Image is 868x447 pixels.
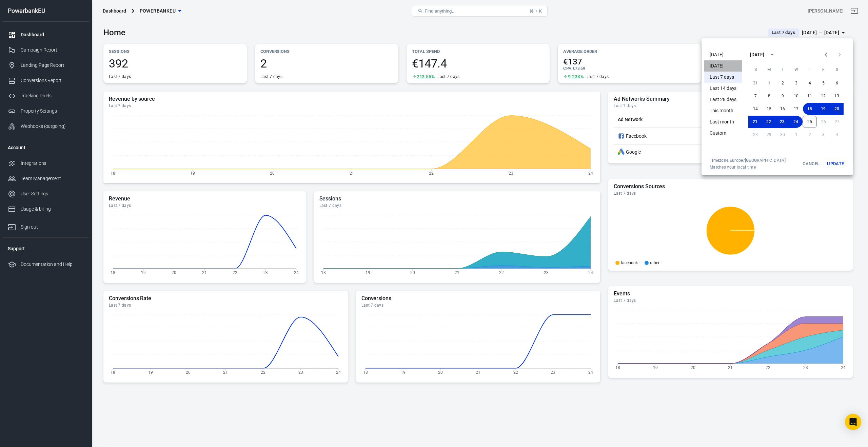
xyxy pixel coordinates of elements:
span: Saturday [831,63,843,76]
div: [DATE] [750,51,764,58]
button: 25 [803,116,817,128]
button: 17 [789,103,803,115]
button: 14 [749,103,762,115]
span: Tuesday [776,63,789,76]
div: Timezone: Europe/[GEOGRAPHIC_DATA] [710,158,786,163]
li: Last month [704,116,742,128]
button: 16 [776,103,789,115]
li: Last 28 days [704,94,742,105]
button: calendar view is open, switch to year view [766,49,778,60]
span: Sunday [749,63,762,76]
button: 18 [803,103,816,115]
li: Custom [704,128,742,139]
button: 5 [816,77,830,89]
li: Last 7 days [704,72,742,83]
button: 7 [749,90,762,102]
button: 31 [749,77,762,89]
button: 12 [816,90,830,102]
button: 19 [816,103,830,115]
button: 11 [803,90,816,102]
button: 4 [803,77,816,89]
button: 13 [830,90,844,102]
button: 24 [789,116,803,128]
button: 22 [762,116,775,128]
button: 20 [830,103,844,115]
button: 21 [748,116,762,128]
li: This month [704,105,742,116]
li: Last 14 days [704,83,742,94]
span: Monday [763,63,775,76]
button: 15 [762,103,776,115]
button: 9 [776,90,789,102]
span: Matches your local time [710,164,786,170]
button: 2 [776,77,789,89]
li: [DATE] [704,60,742,72]
button: 8 [762,90,776,102]
button: 23 [775,116,789,128]
span: Wednesday [790,63,802,76]
div: Open Intercom Messenger [845,414,861,430]
button: 1 [762,77,776,89]
button: Cancel [800,158,822,170]
button: 10 [789,90,803,102]
button: 3 [789,77,803,89]
button: Update [825,158,846,170]
span: Friday [817,63,829,76]
button: 6 [830,77,844,89]
span: Thursday [804,63,816,76]
li: [DATE] [704,49,742,60]
button: Previous month [819,48,833,61]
